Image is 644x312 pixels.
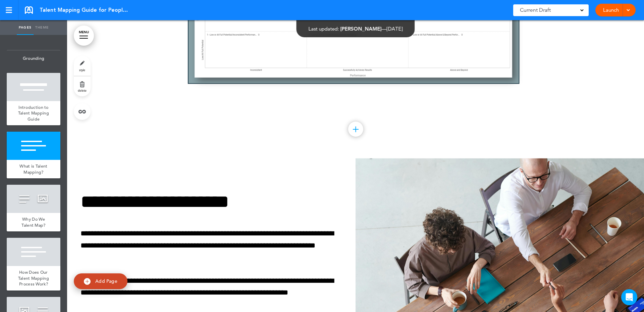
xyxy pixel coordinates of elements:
a: MENU [74,26,94,46]
a: Theme [34,20,50,35]
a: Introduction to Talent Mapping Guide [7,101,60,126]
a: Why Do We Talent Map? [7,213,60,231]
div: Open Intercom Messenger [621,289,637,305]
span: Introduction to Talent Mapping Guide [18,104,49,122]
span: [PERSON_NAME] [340,26,382,32]
span: style [79,68,85,72]
span: Last updated: [309,26,339,32]
a: What is Talent Mapping? [7,160,60,178]
span: Current Draft [520,5,551,15]
span: How Does Our Talent Mapping Process Work? [18,269,49,287]
span: Grounding [7,50,60,66]
span: What is Talent Mapping? [19,163,47,175]
a: Launch [600,4,622,16]
a: delete [74,76,91,96]
span: Talent Mapping Guide for People Leaders [40,6,130,14]
img: add.svg [84,278,91,285]
span: Why Do We Talent Map? [21,216,45,228]
span: [DATE] [387,26,403,32]
span: Add Page [95,278,117,284]
span: delete [78,88,87,92]
a: How Does Our Talent Mapping Process Work? [7,266,60,291]
a: Pages [17,20,34,35]
div: — [309,26,403,31]
a: Add Page [74,273,127,289]
a: style [74,56,91,76]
